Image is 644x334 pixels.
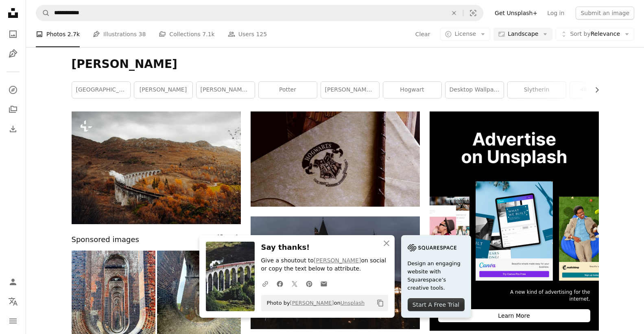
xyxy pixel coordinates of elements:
button: Submit an image [576,7,634,20]
a: Unsplash [341,300,365,306]
span: Photo by on [263,297,365,310]
a: 4k wallpaper [570,82,628,98]
a: desktop wallpaper [445,82,504,98]
img: a harry potter logo on a piece of paper [251,111,420,207]
span: Sponsored images [72,234,139,246]
a: [PERSON_NAME] [134,82,192,98]
span: 7.1k [202,30,214,39]
span: License [454,31,476,37]
a: [PERSON_NAME] wallpaper [196,82,255,98]
span: Relevance [570,30,620,38]
a: potter [259,82,317,98]
a: Log in [542,7,569,20]
form: Find visuals sitewide [36,5,483,21]
button: Menu [5,313,21,329]
a: Illustrations [5,46,21,62]
button: Search Unsplash [36,5,50,21]
span: Sort by [570,31,590,37]
a: Home — Unsplash [5,5,21,23]
a: hogwart [383,82,441,98]
button: Copy to clipboard [373,296,387,310]
img: file-1635990755334-4bfd90f37242image [430,111,599,281]
a: Get Unsplash+ [490,7,542,20]
span: 38 [139,30,146,39]
h1: [PERSON_NAME] [72,57,599,72]
img: A train traveling through a lush green countryside [72,111,241,224]
button: Language [5,293,21,310]
span: Landscape [508,30,538,38]
a: [PERSON_NAME] [314,257,361,264]
img: file-1705255347840-230a6ab5bca9image [408,242,456,254]
h3: Say thanks! [261,242,388,253]
div: Start A Free Trial [408,298,465,311]
button: scroll list to the right [589,82,599,98]
a: Design an engaging website with Squarespace’s creative tools.Start A Free Trial [401,235,471,318]
a: Share over email [317,275,331,292]
a: a harry potter logo on a piece of paper [251,155,420,162]
a: [PERSON_NAME] book [321,82,379,98]
a: Share on Twitter [287,275,302,292]
button: Landscape [493,28,552,41]
a: Share on Pinterest [302,275,317,292]
span: 125 [256,30,267,39]
a: [PERSON_NAME] [290,300,334,306]
button: Clear [415,28,431,41]
button: Visual search [463,5,483,21]
button: License [440,28,490,41]
a: Users 125 [228,21,267,47]
a: [GEOGRAPHIC_DATA] [72,82,130,98]
a: A new kind of advertising for the internet.Learn More [430,111,599,331]
span: A new kind of advertising for the internet. [497,289,590,303]
a: slytherin [508,82,566,98]
a: Download History [5,121,21,137]
a: Explore [5,82,21,98]
button: Sort byRelevance [556,28,634,41]
a: Illustrations 38 [93,21,146,47]
a: Collections [5,101,21,118]
a: Collections 7.1k [159,21,214,47]
a: Log in / Sign up [5,274,21,290]
img: brown concrete building during night time [251,216,420,329]
span: Design an engaging website with Squarespace’s creative tools. [408,260,465,292]
div: Learn More [438,309,590,322]
button: Clear [445,5,463,21]
a: Share on Facebook [273,275,287,292]
p: Give a shoutout to on social or copy the text below to attribute. [261,257,388,273]
a: Photos [5,26,21,42]
a: A train traveling through a lush green countryside [72,164,241,171]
